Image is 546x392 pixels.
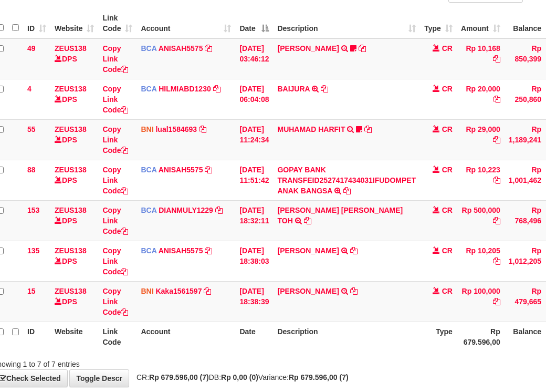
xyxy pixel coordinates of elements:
a: ANISAH5575 [159,44,203,53]
td: DPS [50,119,98,160]
a: [PERSON_NAME] [277,44,339,53]
td: DPS [50,241,98,281]
td: DPS [50,38,98,79]
a: Copy ANISAH5575 to clipboard [205,44,212,53]
span: CR [442,206,453,214]
span: BCA [141,246,156,255]
td: [DATE] 11:24:34 [235,119,273,160]
td: Rp 10,205 [457,241,505,281]
a: BAIJURA [277,85,310,93]
span: 4 [27,85,31,93]
a: Copy Link Code [102,206,128,235]
a: ZEUS138 [55,287,87,295]
a: ZEUS138 [55,44,87,53]
th: Website [50,322,98,352]
td: Rp 20,000 [457,79,505,119]
a: ZEUS138 [55,246,87,255]
a: Copy Link Code [102,246,128,276]
td: Rp 10,223 [457,160,505,200]
span: 153 [27,206,39,214]
span: BNI [141,125,153,133]
a: Copy MUHAMAD HARFIT to clipboard [364,125,372,133]
a: Copy lual1584693 to clipboard [199,125,206,133]
td: Rp 1,001,462 [505,160,545,200]
a: Copy HILMIABD1230 to clipboard [213,85,220,93]
strong: Rp 679.596,00 (7) [289,373,349,381]
a: [PERSON_NAME] [277,246,339,255]
a: ANISAH5575 [159,246,203,255]
a: Copy Link Code [102,287,128,316]
a: HILMIABD1230 [159,85,211,93]
th: Date: activate to sort column descending [235,8,273,38]
strong: Rp 679.596,00 (7) [149,373,209,381]
span: CR [442,44,453,53]
span: CR [442,246,453,255]
td: Rp 768,496 [505,200,545,241]
a: ZEUS138 [55,125,87,133]
span: CR [442,125,453,133]
th: Amount: activate to sort column ascending [457,8,505,38]
td: [DATE] 18:32:11 [235,200,273,241]
td: Rp 1,189,241 [505,119,545,160]
a: [PERSON_NAME] [277,287,339,295]
th: ID: activate to sort column ascending [23,8,50,38]
td: Rp 500,000 [457,200,505,241]
a: ZEUS138 [55,85,87,93]
a: Copy Link Code [102,125,128,154]
a: Copy ANISAH5575 to clipboard [205,166,212,174]
td: Rp 479,665 [505,281,545,322]
span: CR [442,166,453,174]
span: BNI [141,287,153,295]
a: [PERSON_NAME] [PERSON_NAME] TOH [277,206,403,225]
a: Copy Link Code [102,85,128,114]
a: DIANMULY1229 [159,206,213,214]
a: Copy Rp 500,000 to clipboard [493,216,500,225]
th: Link Code [98,322,136,352]
span: 55 [27,125,36,133]
td: [DATE] 18:38:39 [235,281,273,322]
td: Rp 850,399 [505,38,545,79]
td: [DATE] 06:04:08 [235,79,273,119]
td: [DATE] 18:38:03 [235,241,273,281]
span: BCA [141,85,156,93]
td: Rp 100,000 [457,281,505,322]
th: Balance [505,8,545,38]
th: ID [23,322,50,352]
th: Description: activate to sort column ascending [273,8,420,38]
a: Copy Rp 20,000 to clipboard [493,95,500,104]
span: 49 [27,44,36,53]
span: 135 [27,246,39,255]
a: Copy INA PAUJANAH to clipboard [359,44,366,53]
span: BCA [141,166,156,174]
td: Rp 1,012,205 [505,241,545,281]
th: Account: activate to sort column ascending [136,8,235,38]
td: DPS [50,160,98,200]
th: Link Code: activate to sort column ascending [98,8,136,38]
a: Copy BAIJURA to clipboard [321,85,328,93]
a: lual1584693 [155,125,197,133]
th: Type: activate to sort column ascending [420,8,457,38]
a: Copy DIANMULY1229 to clipboard [215,206,223,214]
span: 88 [27,166,36,174]
th: Description [273,322,420,352]
th: Balance [505,322,545,352]
th: Website: activate to sort column ascending [50,8,98,38]
a: GOPAY BANK TRANSFEID2527417434031IFUDOMPET ANAK BANGSA [277,166,416,195]
span: CR [442,85,453,93]
span: BCA [141,206,156,214]
a: Copy Link Code [102,166,128,195]
td: Rp 250,860 [505,79,545,119]
th: Rp 679.596,00 [457,322,505,352]
a: Copy Link Code [102,44,128,74]
a: Kaka1561597 [155,287,202,295]
th: Date [235,322,273,352]
span: CR [442,287,453,295]
a: MUHAMAD HARFIT [277,125,345,133]
td: [DATE] 11:51:42 [235,160,273,200]
a: Copy Rp 10,168 to clipboard [493,55,500,63]
a: Copy CARINA OCTAVIA TOH to clipboard [304,216,311,225]
td: Rp 10,168 [457,38,505,79]
span: CR: DB: Variance: [131,373,349,381]
a: Toggle Descr [69,369,129,387]
a: ZEUS138 [55,206,87,214]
